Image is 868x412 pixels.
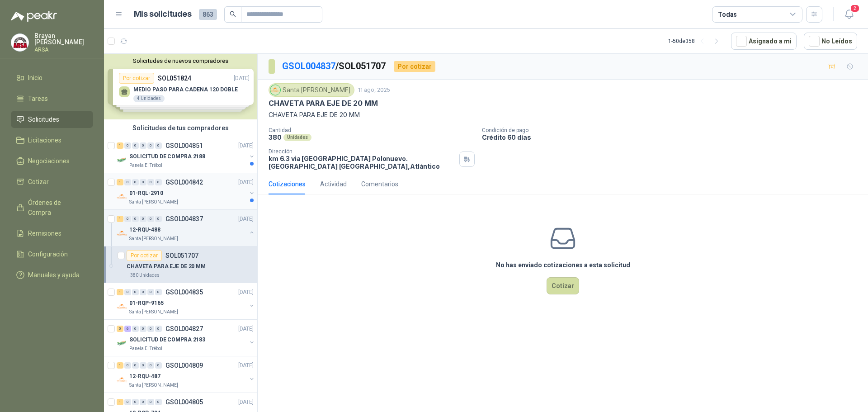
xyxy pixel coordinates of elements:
[124,399,131,405] div: 0
[718,9,737,19] div: Todas
[140,326,146,332] div: 0
[132,216,139,222] div: 0
[238,361,254,370] p: [DATE]
[394,61,435,72] div: Por cotizar
[108,57,254,64] button: Solicitudes de nuevos compradores
[117,216,123,222] div: 1
[28,270,80,280] span: Manuales y ayuda
[129,199,178,206] p: Santa [PERSON_NAME]
[127,262,206,271] p: CHAVETA PARA EJE DE 20 MM
[124,142,131,149] div: 0
[117,177,255,206] a: 1 0 0 0 0 0 GSOL004842[DATE] Company Logo01-RQL-2910Santa [PERSON_NAME]
[117,142,123,149] div: 1
[482,127,864,133] p: Condición de pago
[147,399,154,405] div: 0
[28,135,61,145] span: Licitaciones
[165,326,203,332] p: GSOL004827
[28,198,85,218] span: Órdenes de Compra
[28,114,59,124] span: Solicitudes
[482,133,864,141] p: Crédito 60 días
[155,399,162,405] div: 0
[117,399,123,405] div: 1
[140,216,146,222] div: 0
[34,47,93,52] p: ARSA
[199,9,217,20] span: 863
[11,266,93,284] a: Manuales y ayuda
[165,399,203,405] p: GSOL004805
[129,382,178,389] p: Santa [PERSON_NAME]
[230,11,236,17] span: search
[127,272,163,279] div: 380 Unidades
[132,326,139,332] div: 0
[147,142,154,149] div: 0
[127,250,162,261] div: Por cotizar
[238,178,254,187] p: [DATE]
[668,34,724,48] div: 1 - 50 de 358
[11,11,57,22] img: Logo peakr
[34,33,93,45] p: Brayan [PERSON_NAME]
[28,156,70,166] span: Negociaciones
[140,362,146,369] div: 0
[132,399,139,405] div: 0
[132,179,139,185] div: 0
[117,213,255,242] a: 1 0 0 0 0 0 GSOL004837[DATE] Company Logo12-RQU-488Santa [PERSON_NAME]
[238,142,254,150] p: [DATE]
[117,140,255,169] a: 1 0 0 0 0 0 GSOL004851[DATE] Company LogoSOLICITUD DE COMPRA 2188Panela El Trébol
[132,362,139,369] div: 0
[269,110,857,120] p: CHAVETA PARA EJE DE 20 MM
[117,155,127,166] img: Company Logo
[117,287,255,316] a: 1 0 0 0 0 0 GSOL004835[DATE] Company Logo01-RQP-9165Santa [PERSON_NAME]
[155,216,162,222] div: 0
[124,216,131,222] div: 0
[358,86,390,95] p: 11 ago, 2025
[129,152,205,161] p: SOLICITUD DE COMPRA 2188
[11,69,93,86] a: Inicio
[731,33,797,50] button: Asignado a mi
[238,325,254,333] p: [DATE]
[238,215,254,223] p: [DATE]
[320,179,347,189] div: Actividad
[140,399,146,405] div: 0
[165,252,198,259] p: SOL051707
[11,152,93,170] a: Negociaciones
[104,119,257,137] div: Solicitudes de tus compradores
[282,61,335,71] a: GSOL004837
[132,289,139,295] div: 0
[117,289,123,295] div: 1
[117,360,255,389] a: 1 0 0 0 0 0 GSOL004809[DATE] Company Logo12-RQU-487Santa [PERSON_NAME]
[804,33,857,50] button: No Leídos
[124,289,131,295] div: 0
[124,362,131,369] div: 0
[269,133,282,141] p: 380
[283,134,311,141] div: Unidades
[165,362,203,369] p: GSOL004809
[269,148,456,155] p: Dirección
[11,111,93,128] a: Solicitudes
[124,326,131,332] div: 6
[238,288,254,297] p: [DATE]
[165,179,203,185] p: GSOL004842
[155,326,162,332] div: 0
[140,142,146,149] div: 0
[496,260,630,270] h3: No has enviado cotizaciones a esta solicitud
[129,372,160,381] p: 12-RQU-487
[124,179,131,185] div: 0
[28,73,42,83] span: Inicio
[104,246,257,283] a: Por cotizarSOL051707CHAVETA PARA EJE DE 20 MM380 Unidades
[165,216,203,222] p: GSOL004837
[129,189,163,198] p: 01-RQL-2910
[129,226,160,234] p: 12-RQU-488
[11,225,93,242] a: Remisiones
[132,142,139,149] div: 0
[155,179,162,185] div: 0
[841,6,857,23] button: 2
[165,142,203,149] p: GSOL004851
[140,289,146,295] div: 0
[140,179,146,185] div: 0
[129,345,162,352] p: Panela El Trébol
[129,336,205,344] p: SOLICITUD DE COMPRA 2183
[28,249,68,259] span: Configuración
[11,246,93,263] a: Configuración
[147,216,154,222] div: 0
[238,398,254,407] p: [DATE]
